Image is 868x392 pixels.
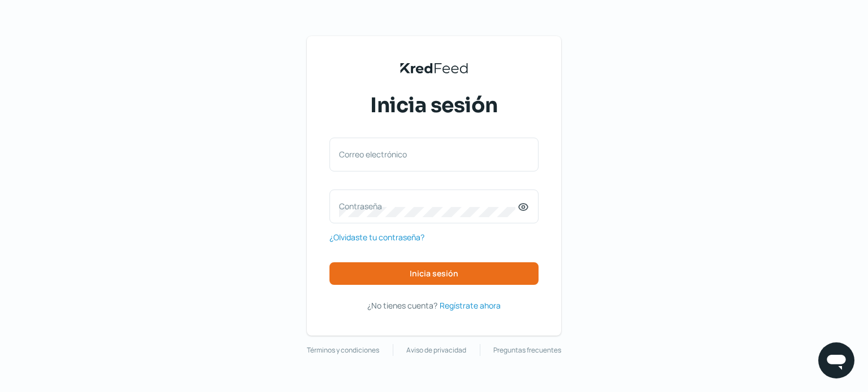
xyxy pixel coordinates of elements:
a: Aviso de privacidad [406,344,466,356]
a: Términos y condiciones [307,344,379,356]
span: Inicia sesión [370,91,498,120]
span: ¿No tienes cuenta? [367,300,437,311]
button: Inicia sesión [329,262,539,285]
img: chatIcon [825,349,848,372]
label: Contraseña [339,201,518,212]
a: Regístrate ahora [440,298,501,312]
label: Correo electrónico [339,149,518,160]
span: Inicia sesión [410,270,458,278]
a: ¿Olvidaste tu contraseña? [329,230,424,244]
a: Preguntas frecuentes [493,344,561,356]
